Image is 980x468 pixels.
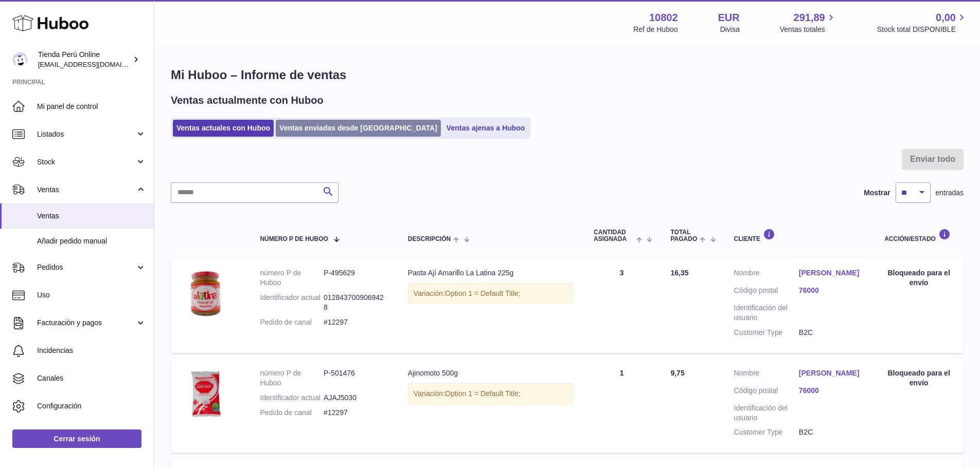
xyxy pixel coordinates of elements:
div: Pasta Ají Amarillo La Latina 225g [408,268,573,278]
dd: #12297 [324,317,387,327]
strong: EUR [718,11,740,25]
span: Configuración [37,401,146,411]
a: Cerrar sesión [12,429,141,448]
span: Canales [37,373,146,383]
dt: Customer Type [734,427,799,437]
dt: Código postal [734,386,799,398]
span: Ventas [37,185,135,195]
a: 0,00 Stock total DISPONIBLE [877,11,968,34]
a: [PERSON_NAME] [799,268,864,278]
div: Bloqueado para el envío [884,368,953,388]
div: Acción/Estado [884,229,953,242]
a: 291,89 Ventas totales [780,11,837,34]
span: Ventas totales [780,25,837,34]
a: 76000 [799,286,864,295]
dd: B2C [799,328,864,338]
div: Cliente [734,229,864,242]
span: 16,35 [670,269,688,277]
strong: 10802 [649,11,678,25]
a: [PERSON_NAME] [799,368,864,378]
dt: Pedido de canal [260,317,324,327]
span: Pedidos [37,263,135,272]
td: 3 [583,258,660,352]
span: [EMAIL_ADDRESS][DOMAIN_NAME] [38,60,151,68]
a: Ventas actuales con Huboo [173,120,274,137]
dt: número P de Huboo [260,368,324,388]
div: Variación: [408,383,573,404]
dt: Identificador actual [260,293,324,312]
span: Option 1 = Default Title; [445,389,521,398]
label: Mostrar [864,188,890,198]
dt: Identificación del usuario [734,403,799,423]
img: internalAdmin-10802@internal.huboo.com [12,52,28,67]
a: Ventas enviadas desde [GEOGRAPHIC_DATA] [276,120,441,137]
span: Mi panel de control [37,102,146,111]
span: 0,00 [936,11,956,25]
dt: número P de Huboo [260,268,324,288]
span: número P de Huboo [260,236,328,242]
div: Tienda Perú Online [38,50,131,69]
h1: Mi Huboo – Informe de ventas [171,67,964,83]
dt: Identificación del usuario [734,303,799,323]
img: Pasta-de-Aji-Amarillo-La-Latina-A.jpg [181,268,233,320]
span: Incidencias [37,346,146,355]
span: Uso [37,290,146,300]
dt: Customer Type [734,328,799,338]
span: Option 1 = Default Title; [445,289,521,297]
dt: Pedido de canal [260,408,324,418]
span: Añadir pedido manual [37,236,146,246]
dd: 0128437009069428 [324,293,387,312]
div: Divisa [720,25,740,34]
dt: Nombre [734,368,799,381]
span: Facturación y pagos [37,318,135,328]
dd: #12297 [324,408,387,418]
span: Cantidad ASIGNADA [594,229,634,242]
span: Ventas [37,211,146,221]
dd: AJAJ5030 [324,393,387,403]
span: Listados [37,129,135,139]
h2: Ventas actualmente con Huboo [171,93,324,107]
dd: P-501476 [324,368,387,388]
dd: P-495629 [324,268,387,288]
dt: Identificador actual [260,393,324,403]
dt: Nombre [734,268,799,280]
span: 9,75 [670,369,684,377]
div: Ajinomoto 500g [408,368,573,378]
span: Stock total DISPONIBLE [877,25,968,34]
div: Bloqueado para el envío [884,268,953,288]
div: Variación: [408,283,573,304]
a: Ventas ajenas a Huboo [443,120,529,137]
a: 76000 [799,386,864,396]
div: Ref de Huboo [633,25,678,34]
dt: Código postal [734,286,799,298]
td: 1 [583,358,660,453]
span: Stock [37,157,135,167]
span: 291,89 [794,11,825,25]
dd: B2C [799,427,864,437]
span: Total pagado [670,229,697,242]
img: Ajinomoto-500-mg-A.jpg [181,368,233,420]
span: entradas [936,188,964,198]
span: Descripción [408,236,451,242]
